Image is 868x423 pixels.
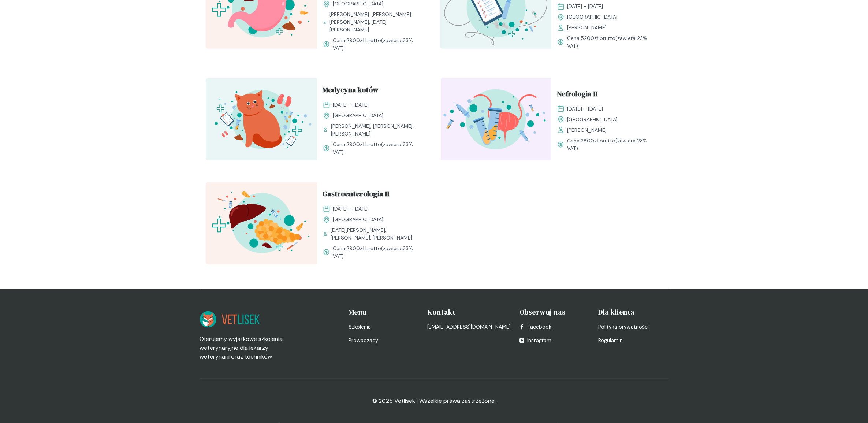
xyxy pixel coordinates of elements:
span: Regulamin [598,337,623,344]
img: ZxkxEIF3NbkBX8eR_GastroII_T.svg [206,182,317,264]
span: Polityka prywatności [598,323,649,331]
a: Facebook [519,323,551,331]
span: Cena: (zawiera 23% VAT) [567,34,657,50]
span: 5200 zł brutto [581,35,615,41]
span: [PERSON_NAME], [PERSON_NAME], [PERSON_NAME], [DATE][PERSON_NAME] [329,11,422,34]
span: Nefrologia II [557,88,598,102]
span: 2900 zł brutto [346,37,381,44]
a: Medycyna kotów [323,84,422,98]
span: [DATE] - [DATE] [333,205,369,213]
h4: Kontakt [427,307,511,317]
span: Cena: (zawiera 23% VAT) [333,245,422,260]
span: [GEOGRAPHIC_DATA] [333,216,384,223]
span: Cena: (zawiera 23% VAT) [333,141,422,156]
span: [DATE] - [DATE] [567,105,603,113]
h4: Menu [349,307,418,317]
span: 2800 zł brutto [581,137,615,144]
span: [DATE] - [DATE] [333,101,369,109]
span: 2900 zł brutto [346,141,381,148]
a: Polityka prywatności [598,323,668,331]
img: ZpgBUh5LeNNTxPrX_Uro_T.svg [440,78,551,160]
h4: Dla klienta [598,307,668,317]
img: aHfQZEMqNJQqH-e8_MedKot_T.svg [206,78,317,160]
a: Nefrologia II [557,88,657,102]
span: 2900 zł brutto [346,245,381,252]
a: Regulamin [598,337,668,344]
a: Szkolenia [349,323,418,331]
span: Cena: (zawiera 23% VAT) [333,37,422,52]
h4: Obserwuj nas [519,307,589,317]
p: © 2025 Vetlisek | Wszelkie prawa zastrzeżone. [372,397,496,405]
span: [PERSON_NAME], [PERSON_NAME], [PERSON_NAME] [331,122,422,138]
span: [PERSON_NAME] [567,126,607,134]
span: [GEOGRAPHIC_DATA] [333,112,384,119]
span: Szkolenia [349,323,371,331]
span: Cena: (zawiera 23% VAT) [567,137,657,152]
a: Prowadzący [349,337,418,344]
a: [EMAIL_ADDRESS][DOMAIN_NAME] [427,323,511,331]
span: [DATE][PERSON_NAME], [PERSON_NAME], [PERSON_NAME] [331,226,422,242]
span: [PERSON_NAME] [567,24,607,31]
span: [GEOGRAPHIC_DATA] [567,13,618,21]
span: Prowadzący [349,337,378,344]
span: [DATE] - [DATE] [567,3,603,10]
a: Instagram [519,337,551,344]
p: Oferujemy wyjątkowe szkolenia weterynaryjne dla lekarzy weterynarii oraz techników. [200,335,293,361]
span: [GEOGRAPHIC_DATA] [567,116,618,123]
a: Gastroenterologia II [323,188,422,202]
span: Gastroenterologia II [323,188,390,202]
span: Medycyna kotów [323,84,379,98]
